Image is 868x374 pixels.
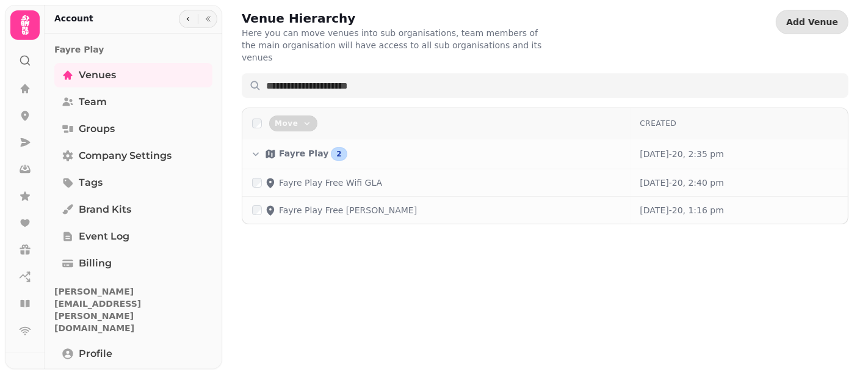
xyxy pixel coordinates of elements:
span: Event log [79,229,129,244]
span: Venues [79,68,116,82]
p: Fayre Play Free [PERSON_NAME] [279,204,417,216]
h2: Venue Hierarchy [242,10,476,27]
a: Event log [54,224,212,249]
span: Profile [79,346,112,361]
span: Groups [79,122,115,136]
div: [DATE]-20, 1:16 pm [640,204,838,216]
button: Move [269,116,317,131]
span: Move [275,120,298,127]
span: Company settings [79,148,172,163]
div: [DATE]-20, 2:35 pm [640,148,838,160]
a: Billing [54,251,212,276]
span: Team [79,95,107,109]
button: Add Venue [776,10,848,34]
a: Venues [54,63,212,87]
span: Billing [79,256,112,271]
p: Fayre Play [54,38,212,61]
div: Created [640,119,838,128]
a: Brand Kits [54,197,212,222]
div: [DATE]-20, 2:40 pm [640,177,838,189]
p: [PERSON_NAME][EMAIL_ADDRESS][PERSON_NAME][DOMAIN_NAME] [54,280,212,339]
a: Profile [54,342,212,366]
a: Tags [54,170,212,195]
span: Brand Kits [79,202,131,217]
a: Groups [54,117,212,141]
p: Fayre Play Free Wifi GLA [279,177,382,189]
p: Here you can move venues into sub organisations, team members of the main organisation will have ... [242,27,554,64]
span: Add Venue [786,18,838,26]
p: Fayre Play [279,147,328,161]
h2: Account [54,12,93,24]
a: Team [54,90,212,114]
div: 2 [331,147,347,161]
a: Company settings [54,144,212,168]
span: Tags [79,175,103,190]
